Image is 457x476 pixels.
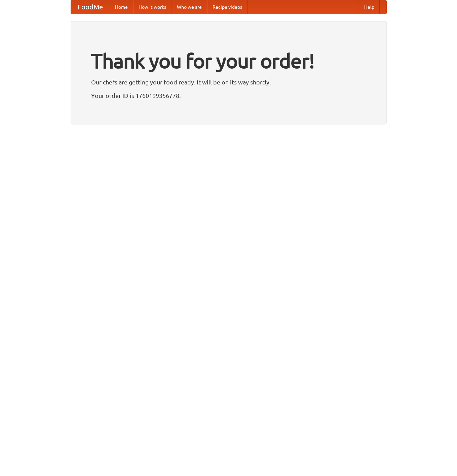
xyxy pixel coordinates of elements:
p: Your order ID is 1760199356778. [91,90,366,101]
a: How it works [133,0,172,14]
a: FoodMe [71,0,110,14]
p: Our chefs are getting your food ready. It will be on its way shortly. [91,77,366,87]
a: Home [110,0,133,14]
a: Who we are [172,0,207,14]
a: Recipe videos [207,0,247,14]
h1: Thank you for your order! [91,45,366,77]
a: Help [359,0,380,14]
